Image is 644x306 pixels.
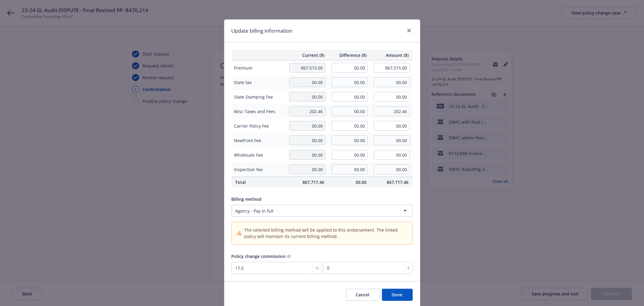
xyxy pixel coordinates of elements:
h1: Update billing information [232,27,293,35]
span: Billing method [232,196,262,202]
span: Misc Taxes and Fees [234,108,284,115]
span: Policy change commission [232,253,286,259]
span: The selected billing method will be applied to this endorsement. The linked policy will maintain ... [244,227,407,239]
span: Wholesale Fee [234,152,284,158]
span: State Stamping Fee [234,94,284,100]
span: % [316,265,319,271]
span: State tax [234,79,284,86]
span: Carrier Policy Fee [234,123,284,129]
button: Done [382,289,413,301]
span: Total [235,179,282,185]
span: Amount ($) [374,52,409,58]
span: Difference ($) [332,52,367,58]
span: 00.00 [332,179,367,185]
span: 867,717.46 [374,179,409,185]
span: Premium [234,65,284,71]
span: Current ($) [289,52,324,58]
span: Inspection fee [234,166,284,173]
span: 867,717.46 [289,179,324,185]
span: $ [408,265,410,271]
a: close [405,27,413,34]
button: Cancel [346,289,380,301]
span: Newfront Fee [234,137,284,144]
